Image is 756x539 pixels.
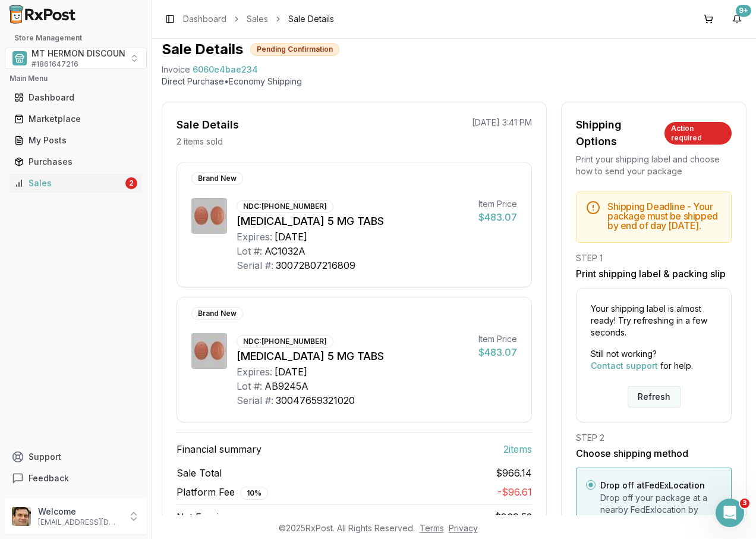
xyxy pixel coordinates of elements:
h2: Store Management [5,33,147,43]
div: [DATE] [275,230,307,244]
span: Sale Total [177,466,222,480]
span: 2 item s [503,442,532,456]
span: Sale Details [288,13,334,25]
div: Purchases [14,156,137,168]
a: Marketplace [10,108,142,130]
div: Pending Confirmation [250,43,339,56]
p: Welcome [38,506,121,518]
span: Platform Fee [177,485,268,500]
button: My Posts [5,131,147,150]
a: Dashboard [10,87,142,108]
img: Tradjenta 5 MG TABS [191,198,227,234]
div: Item Price [478,198,517,210]
button: Feedback [5,468,147,489]
div: Brand New [191,307,243,320]
button: Sales2 [5,174,147,193]
a: Terms [420,523,444,533]
button: Purchases [5,152,147,171]
span: - $96.61 [497,486,532,498]
button: Refresh [628,386,681,408]
div: Sales [14,177,123,189]
span: MT HERMON DISCOUNT PHARMACY [31,48,180,59]
div: Dashboard [14,92,137,104]
h5: Shipping Deadline - Your package must be shipped by end of day [DATE] . [607,202,722,230]
img: Tradjenta 5 MG TABS [191,333,227,369]
div: 30047659321020 [276,393,355,408]
p: Drop off your package at a nearby FedEx location by [DATE] . [600,492,722,528]
div: STEP 2 [576,432,732,444]
div: 10 % [240,487,268,500]
button: Support [5,446,147,468]
p: [EMAIL_ADDRESS][DOMAIN_NAME] [38,518,121,527]
div: Serial #: [237,258,273,272]
a: Dashboard [183,13,226,25]
button: Marketplace [5,109,147,129]
p: [DATE] 3:41 PM [472,117,532,129]
span: Feedback [29,472,69,484]
span: $869.53 [494,511,532,523]
div: Lot #: [237,379,262,393]
div: STEP 1 [576,252,732,264]
div: [DATE] [275,365,307,379]
a: Purchases [10,151,142,173]
span: 3 [740,499,749,508]
div: AC1032A [264,244,305,258]
div: 30072807216809 [276,258,355,272]
h1: Sale Details [162,40,243,59]
h2: Main Menu [10,74,142,83]
div: 2 [125,177,137,189]
div: Expires: [237,230,272,244]
img: RxPost Logo [5,5,81,24]
span: Financial summary [177,442,262,456]
div: 9+ [736,5,751,17]
div: $483.07 [478,345,517,359]
button: Dashboard [5,88,147,107]
div: [MEDICAL_DATA] 5 MG TABS [237,213,469,230]
h3: Choose shipping method [576,446,732,460]
iframe: Intercom live chat [716,499,744,527]
div: My Posts [14,134,137,146]
div: Item Price [478,333,517,345]
label: Drop off at FedEx Location [600,480,705,490]
div: Marketplace [14,113,137,125]
h3: Print shipping label & packing slip [576,267,732,281]
div: [MEDICAL_DATA] 5 MG TABS [237,348,469,365]
div: NDC: [PHONE_NUMBER] [237,335,333,348]
span: 6060e4bae234 [193,64,258,76]
button: Select a view [5,48,147,69]
p: Direct Purchase • Economy Shipping [162,76,746,87]
p: Still not working? for help. [591,348,717,372]
div: Action required [664,122,732,145]
div: Shipping Options [576,117,664,150]
div: Serial #: [237,393,273,408]
div: Expires: [237,365,272,379]
p: 2 items sold [177,136,223,148]
nav: breadcrumb [183,13,334,25]
div: Brand New [191,172,243,185]
button: 9+ [727,10,746,29]
span: Net Earnings [177,510,235,524]
p: Your shipping label is almost ready! Try refreshing in a few seconds. [591,303,717,339]
img: User avatar [12,507,31,526]
a: Privacy [449,523,478,533]
div: Sale Details [177,117,239,133]
a: My Posts [10,130,142,151]
div: NDC: [PHONE_NUMBER] [237,200,333,213]
div: Invoice [162,64,190,76]
div: AB9245A [264,379,308,393]
span: $966.14 [496,466,532,480]
span: # 1861647216 [31,59,78,69]
a: Sales2 [10,173,142,194]
div: Print your shipping label and choose how to send your package [576,153,732,177]
div: $483.07 [478,210,517,224]
a: Sales [247,13,268,25]
div: Lot #: [237,244,262,258]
